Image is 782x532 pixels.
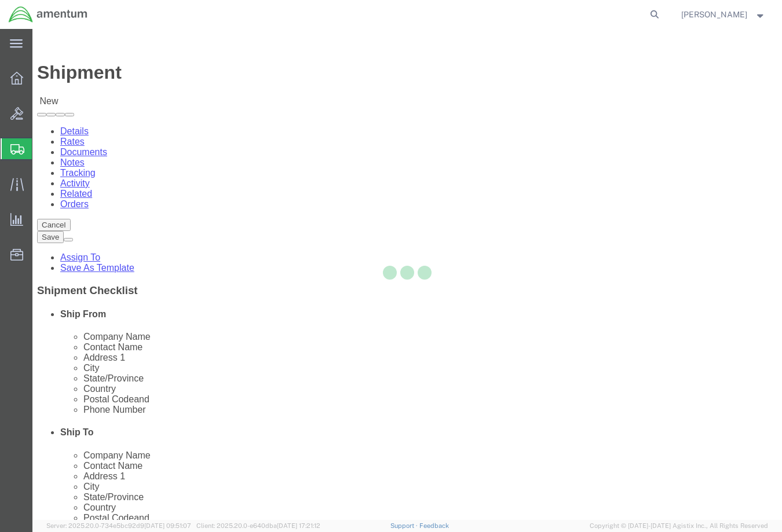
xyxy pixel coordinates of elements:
[8,6,88,23] img: logo
[681,8,747,21] span: Bridget Agyemang
[390,522,419,529] a: Support
[681,8,766,21] button: [PERSON_NAME]
[419,522,449,529] a: Feedback
[46,522,191,529] span: Server: 2025.20.0-734e5bc92d9
[277,522,320,529] span: [DATE] 17:21:12
[590,521,768,531] span: Copyright © [DATE]-[DATE] Agistix Inc., All Rights Reserved
[144,522,191,529] span: [DATE] 09:51:07
[196,522,320,529] span: Client: 2025.20.0-e640dba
